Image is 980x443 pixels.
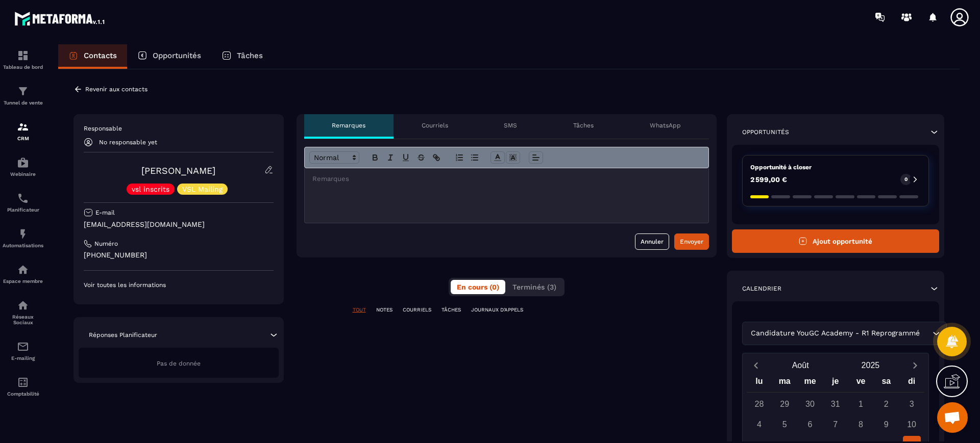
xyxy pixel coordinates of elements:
[826,395,844,413] div: 31
[3,369,43,404] a: accountantaccountantComptabilité
[801,395,819,413] div: 30
[650,121,681,129] p: WhatsApp
[84,220,274,229] p: [EMAIL_ADDRESS][DOMAIN_NAME]
[749,328,922,339] span: Candidature YouGC Academy - R1 Reprogrammé
[877,415,895,433] div: 9
[84,281,274,289] p: Voir toutes les informations
[635,233,669,250] button: Annuler
[3,64,43,70] p: Tableau de bord
[376,306,393,314] p: NOTES
[141,165,215,176] a: [PERSON_NAME]
[750,415,768,433] div: 4
[132,186,169,193] p: vsl inscrits
[17,376,29,388] img: accountant
[873,374,899,392] div: sa
[451,280,505,294] button: En cours (0)
[766,356,836,374] button: Open months overlay
[403,306,431,314] p: COURRIELS
[153,51,201,60] p: Opportunités
[3,100,43,106] p: Tunnel de vente
[3,256,43,292] a: automationsautomationsEspace membre
[899,374,924,392] div: di
[742,128,789,136] p: Opportunités
[3,391,43,397] p: Comptabilité
[512,283,556,291] span: Terminés (3)
[877,395,895,413] div: 2
[14,9,106,28] img: logo
[17,299,29,311] img: social-network
[17,49,29,62] img: formation
[58,44,127,69] a: Contacts
[3,136,43,141] p: CRM
[801,415,819,433] div: 6
[732,229,940,253] button: Ajout opportunité
[750,395,768,413] div: 28
[3,207,43,213] p: Planificateur
[84,250,274,260] p: [PHONE_NUMBER]
[852,415,870,433] div: 8
[332,121,365,129] p: Remarques
[17,264,29,276] img: automations
[353,306,366,314] p: TOUT
[422,121,448,129] p: Courriels
[797,374,823,392] div: me
[3,278,43,284] p: Espace membre
[157,360,201,367] span: Pas de donnée
[750,163,921,171] p: Opportunité à closer
[776,395,794,413] div: 29
[747,374,772,392] div: lu
[823,374,848,392] div: je
[3,355,43,361] p: E-mailing
[94,240,118,248] p: Numéro
[17,157,29,169] img: automations
[776,415,794,433] div: 5
[442,306,461,314] p: TÂCHES
[95,209,115,217] p: E-mail
[573,121,594,129] p: Tâches
[127,44,211,69] a: Opportunités
[84,51,117,60] p: Contacts
[85,86,148,93] p: Revenir aux contacts
[3,292,43,333] a: social-networksocial-networkRéseaux Sociaux
[836,356,905,374] button: Open years overlay
[3,220,43,256] a: automationsautomationsAutomatisations
[17,85,29,97] img: formation
[852,395,870,413] div: 1
[3,333,43,369] a: emailemailE-mailing
[504,121,517,129] p: SMS
[99,139,157,146] p: No responsable yet
[903,415,921,433] div: 10
[904,176,908,183] p: 0
[826,415,844,433] div: 7
[742,284,781,293] p: Calendrier
[457,283,499,291] span: En cours (0)
[3,113,43,149] a: formationformationCRM
[3,171,43,177] p: Webinaire
[3,314,43,325] p: Réseaux Sociaux
[937,402,968,433] a: Ouvrir le chat
[848,374,874,392] div: ve
[89,331,157,339] p: Réponses Planificateur
[742,322,947,345] div: Search for option
[3,185,43,220] a: schedulerschedulerPlanificateur
[674,233,709,250] button: Envoyer
[3,42,43,77] a: formationformationTableau de bord
[84,124,274,133] p: Responsable
[3,77,43,113] a: formationformationTunnel de vente
[680,237,703,247] div: Envoyer
[17,228,29,240] img: automations
[237,51,263,60] p: Tâches
[211,44,273,69] a: Tâches
[3,243,43,248] p: Automatisations
[750,176,787,183] p: 2 599,00 €
[506,280,562,294] button: Terminés (3)
[772,374,797,392] div: ma
[17,341,29,353] img: email
[922,328,930,339] input: Search for option
[3,149,43,185] a: automationsautomationsWebinaire
[903,395,921,413] div: 3
[182,186,223,193] p: VSL Mailing
[905,358,924,372] button: Next month
[17,192,29,204] img: scheduler
[17,121,29,133] img: formation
